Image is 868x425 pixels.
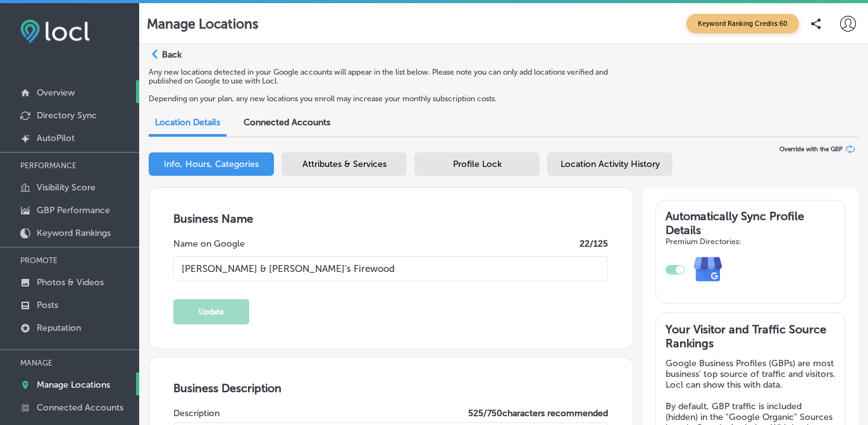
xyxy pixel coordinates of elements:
p: Manage Locations [147,16,258,32]
h3: Business Name [173,212,608,226]
span: Location Details [155,117,220,128]
img: e7ababfa220611ac49bdb491a11684a6.png [685,246,732,293]
label: 22 /125 [580,238,608,249]
h4: Premium Directories: [666,237,836,246]
button: Update [173,299,249,324]
h3: Business Description [173,381,608,395]
p: Manage Locations [37,379,110,390]
p: Connected Accounts [37,402,123,413]
p: Posts [37,300,58,311]
p: Overview [37,87,75,98]
span: Attributes & Services [302,159,387,169]
p: AutoPilot [37,133,75,144]
span: Location Activity History [561,159,660,169]
p: Back [162,49,182,60]
span: Override with the GBP [779,145,843,153]
img: fda3e92497d09a02dc62c9cd864e3231.png [20,20,90,43]
p: GBP Performance [37,205,110,216]
label: Name on Google [173,238,245,249]
h3: Automatically Sync Profile Details [666,209,836,237]
p: Depending on your plan, any new locations you enroll may increase your monthly subscription costs. [149,94,610,103]
label: 525 / 750 characters recommended [468,408,608,419]
span: Connected Accounts [244,117,330,128]
span: Info, Hours, Categories [164,159,259,169]
span: Keyword Ranking Credits: 60 [686,14,799,34]
p: Google Business Profiles (GBPs) are most business' top source of traffic and visitors. Locl can s... [666,358,836,390]
p: Reputation [37,323,81,333]
p: Directory Sync [37,110,97,121]
p: Visibility Score [37,182,96,193]
input: Enter Location Name [173,256,608,281]
p: Photos & Videos [37,277,104,288]
p: Any new locations detected in your Google accounts will appear in the list below. Please note you... [149,68,610,85]
p: Keyword Rankings [37,228,111,238]
h3: Your Visitor and Traffic Source Rankings [666,323,836,350]
label: Description [173,408,220,419]
span: Profile Lock [453,159,502,169]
